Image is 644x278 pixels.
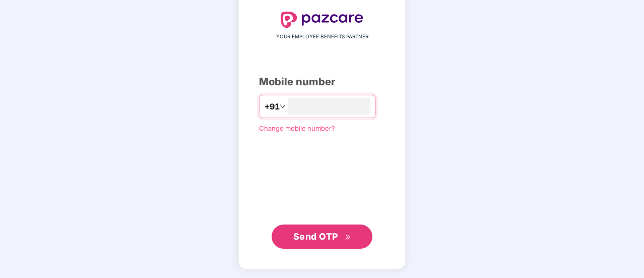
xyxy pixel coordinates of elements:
[293,231,338,242] span: Send OTP
[276,33,368,41] span: YOUR EMPLOYEE BENEFITS PARTNER
[280,103,286,109] span: down
[265,100,280,113] span: +91
[272,225,372,249] button: Send OTPdouble-right
[345,234,351,241] span: double-right
[259,74,385,90] div: Mobile number
[259,124,335,132] a: Change mobile number?
[281,12,363,28] img: logo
